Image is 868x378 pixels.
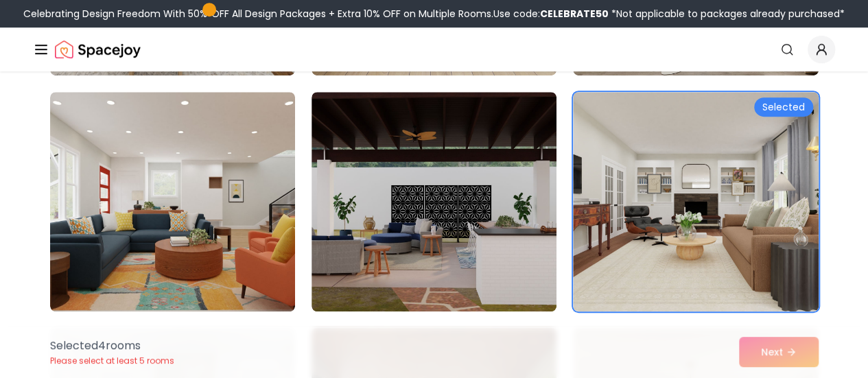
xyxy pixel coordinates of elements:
a: Spacejoy [55,36,141,63]
b: CELEBRATE50 [540,7,609,21]
img: Room room-39 [573,92,818,311]
span: *Not applicable to packages already purchased* [609,7,845,21]
p: Selected 4 room s [50,338,174,354]
div: Selected [754,97,813,117]
p: Please select at least 5 rooms [50,355,174,366]
div: Celebrating Design Freedom With 50% OFF All Design Packages + Extra 10% OFF on Multiple Rooms. [23,7,845,21]
img: Room room-37 [50,92,295,311]
nav: Global [33,27,835,71]
img: Room room-38 [312,92,556,311]
span: Use code: [493,7,609,21]
img: Spacejoy Logo [55,36,141,63]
